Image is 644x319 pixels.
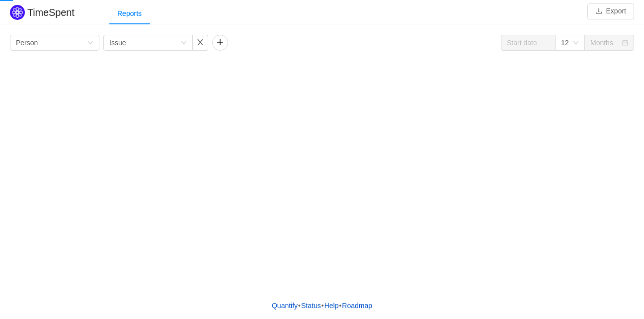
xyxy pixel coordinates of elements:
div: Reports [109,2,150,25]
button: icon: plus [212,35,228,51]
button: icon: downloadExport [587,3,634,19]
button: icon: close [192,35,208,51]
span: • [298,302,301,310]
i: icon: down [573,40,579,47]
a: Status [301,298,322,313]
img: Quantify logo [10,5,25,20]
a: Help [324,298,339,313]
div: Issue [109,35,126,50]
a: Roadmap [341,298,373,313]
div: Person [16,35,38,50]
i: icon: down [87,40,93,47]
input: Start date [501,35,556,51]
span: • [322,302,324,310]
div: Months [590,35,613,50]
div: 12 [561,35,569,50]
i: icon: down [181,40,187,47]
i: icon: calendar [622,40,628,47]
h2: TimeSpent [27,7,75,18]
a: Quantify [271,298,298,313]
span: • [339,302,341,310]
